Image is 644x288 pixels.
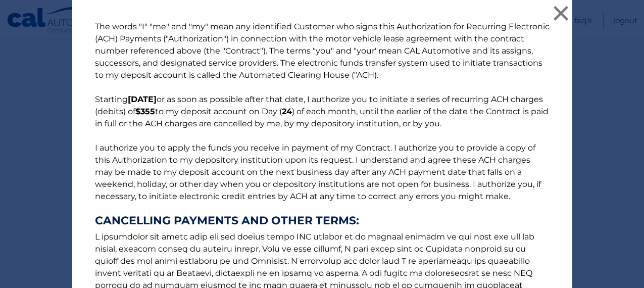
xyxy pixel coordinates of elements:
button: × [551,3,571,23]
b: [DATE] [128,94,157,104]
strong: CANCELLING PAYMENTS AND OTHER TERMS: [95,215,550,227]
b: $355 [135,107,155,116]
b: 24 [282,107,292,116]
